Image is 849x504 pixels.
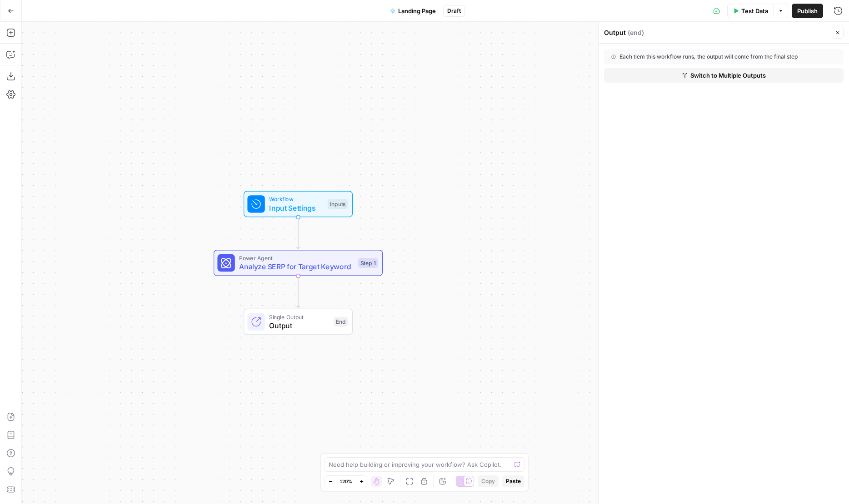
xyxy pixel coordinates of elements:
[214,191,383,217] div: WorkflowInput SettingsInputs
[269,203,323,213] span: Input Settings
[385,4,441,18] button: Landing Page
[604,28,829,37] div: Output
[296,276,300,308] g: Edge from step_1 to end
[690,71,766,80] span: Switch to Multiple Outputs
[604,68,844,83] button: Switch to Multiple Outputs
[214,309,383,335] div: Single OutputOutputEnd
[481,477,495,485] span: Copy
[792,4,823,18] button: Publish
[269,195,323,203] span: Workflow
[628,28,644,37] span: ( end )
[398,6,436,15] span: Landing Page
[478,475,499,487] button: Copy
[239,261,354,272] span: Analyze SERP for Target Keyword
[502,475,524,487] button: Paste
[611,53,817,61] div: Each tiem this workflow runs, the output will come from the final step
[797,6,818,15] span: Publish
[727,4,774,18] button: Test Data
[506,477,521,485] span: Paste
[269,312,329,321] span: Single Output
[447,7,461,15] span: Draft
[328,199,348,209] div: Inputs
[296,217,300,249] g: Edge from start to step_1
[269,320,329,331] span: Output
[214,250,383,276] div: Power AgentAnalyze SERP for Target KeywordStep 1
[358,258,378,268] div: Step 1
[741,6,768,15] span: Test Data
[334,317,348,327] div: End
[340,478,352,485] span: 120%
[239,254,354,262] span: Power Agent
